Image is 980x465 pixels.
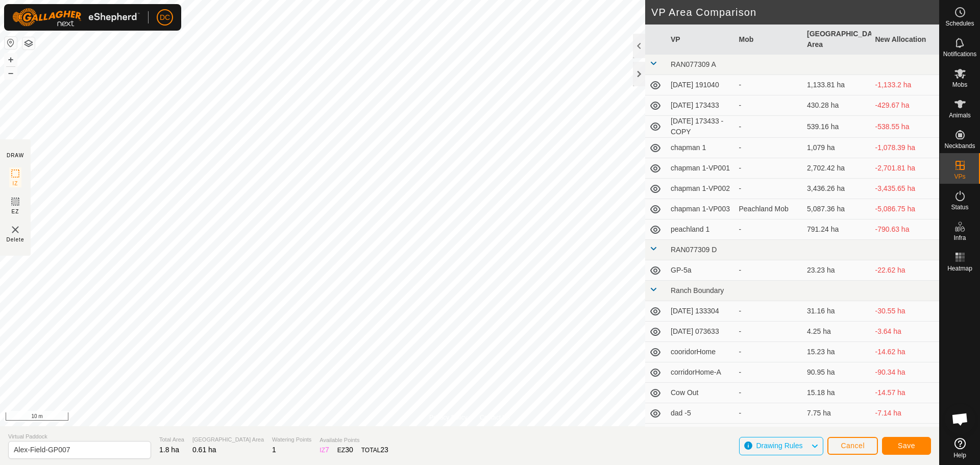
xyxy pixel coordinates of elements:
[953,235,966,241] span: Infra
[952,82,967,88] span: Mobs
[803,158,871,179] td: 2,702.42 ha
[337,445,353,455] div: EZ
[671,246,717,254] span: RAN077309 D
[803,95,871,116] td: 430.28 ha
[667,260,735,281] td: GP-5a
[841,442,865,450] span: Cancel
[667,403,735,424] td: dad -5
[667,179,735,199] td: chapman 1-VP002
[803,383,871,403] td: 15.18 ha
[667,322,735,342] td: [DATE] 073633
[8,432,151,441] span: Virtual Paddock
[803,260,871,281] td: 23.23 ha
[803,362,871,383] td: 90.95 ha
[871,322,940,342] td: -3.64 ha
[954,174,965,180] span: VPs
[940,434,980,462] a: Help
[667,116,735,138] td: [DATE] 173433 - COPY
[739,224,799,235] div: -
[871,362,940,383] td: -90.34 ha
[871,95,940,116] td: -429.67 ha
[871,301,940,322] td: -30.55 ha
[871,260,940,281] td: -22.62 ha
[429,413,468,422] a: Privacy Policy
[898,442,915,450] span: Save
[671,286,724,295] span: Ranch Boundary
[871,199,940,219] td: -5,086.75 ha
[756,442,802,450] span: Drawing Rules
[871,383,940,403] td: -14.57 ha
[871,403,940,424] td: -7.14 ha
[871,342,940,362] td: -14.62 ha
[871,116,940,138] td: -538.55 ha
[739,306,799,316] div: -
[739,163,799,174] div: -
[667,219,735,240] td: peachland 1
[739,347,799,357] div: -
[7,152,24,159] div: DRAW
[871,424,940,444] td: -12.77 ha
[947,265,972,272] span: Heatmap
[871,219,940,240] td: -790.63 ha
[739,80,799,90] div: -
[739,204,799,214] div: Peachland Mob
[871,25,940,55] th: New Allocation
[12,208,19,215] span: EZ
[803,116,871,138] td: 539.16 ha
[667,75,735,95] td: [DATE] 191040
[871,75,940,95] td: -1,133.2 ha
[192,446,216,454] span: 0.61 ha
[12,8,140,27] img: Gallagher Logo
[667,342,735,362] td: cooridorHome
[667,138,735,158] td: chapman 1
[803,322,871,342] td: 4.25 ha
[803,75,871,95] td: 1,133.81 ha
[943,51,976,57] span: Notifications
[871,179,940,199] td: -3,435.65 ha
[480,413,510,422] a: Contact Us
[667,362,735,383] td: corridorHome-A
[5,37,17,49] button: Reset Map
[945,20,974,27] span: Schedules
[739,142,799,153] div: -
[159,435,184,444] span: Total Area
[739,183,799,194] div: -
[272,435,311,444] span: Watering Points
[325,446,329,454] span: 7
[320,436,388,445] span: Available Points
[739,121,799,132] div: -
[9,224,21,236] img: VP
[667,383,735,403] td: Cow Out
[945,404,975,434] div: Open chat
[735,25,803,55] th: Mob
[667,424,735,444] td: dad-6
[803,342,871,362] td: 15.23 ha
[667,301,735,322] td: [DATE] 133304
[361,445,388,455] div: TOTAL
[345,446,353,454] span: 30
[944,143,975,149] span: Neckbands
[667,95,735,116] td: [DATE] 173433
[320,445,329,455] div: IZ
[951,204,968,210] span: Status
[739,367,799,378] div: -
[192,435,264,444] span: [GEOGRAPHIC_DATA] Area
[803,424,871,444] td: 13.38 ha
[667,158,735,179] td: chapman 1-VP001
[803,179,871,199] td: 3,436.26 ha
[159,446,179,454] span: 1.8 ha
[272,446,276,454] span: 1
[671,60,716,68] span: RAN077309 A
[803,138,871,158] td: 1,079 ha
[949,112,971,118] span: Animals
[22,37,35,50] button: Map Layers
[739,265,799,276] div: -
[7,236,24,243] span: Delete
[803,25,871,55] th: [GEOGRAPHIC_DATA] Area
[380,446,388,454] span: 23
[13,180,18,187] span: IZ
[803,219,871,240] td: 791.24 ha
[739,387,799,398] div: -
[827,437,878,455] button: Cancel
[739,100,799,111] div: -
